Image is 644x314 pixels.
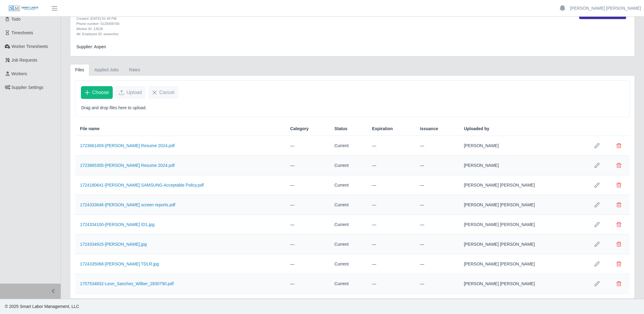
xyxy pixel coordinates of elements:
[76,16,395,21] div: Created: [DATE] 01:49 PM
[285,195,330,215] td: —
[80,183,204,187] a: 1724180641-[PERSON_NAME] SAMSUNG Acceptable Policy.pdf
[613,179,625,191] button: Delete file
[148,86,179,99] button: Cancel
[367,175,415,195] td: —
[591,258,603,270] button: Row Edit
[81,105,624,111] p: Drag and drop files here to upload.
[80,242,147,247] a: 1724334915-[PERSON_NAME].jpg
[115,86,146,99] button: Upload
[80,262,159,266] a: 1724335068-[PERSON_NAME] TDLR.jpg
[613,159,625,171] button: Delete file
[367,235,415,254] td: —
[415,274,459,294] td: —
[367,156,415,175] td: —
[330,136,367,156] td: Current
[12,85,44,90] span: Supplier Settings
[459,254,586,274] td: [PERSON_NAME] [PERSON_NAME]
[420,126,438,132] span: Issuance
[285,156,330,175] td: —
[464,126,489,132] span: Uploaded by
[12,44,48,49] span: Worker Timesheets
[415,136,459,156] td: —
[459,156,586,175] td: [PERSON_NAME]
[285,175,330,195] td: —
[570,5,641,12] a: [PERSON_NAME] [PERSON_NAME]
[367,136,415,156] td: —
[415,175,459,195] td: —
[330,235,367,254] td: Current
[89,64,124,76] a: Applied Jobs
[459,195,586,215] td: [PERSON_NAME] [PERSON_NAME]
[12,17,21,22] span: Todo
[591,179,603,191] button: Row Edit
[459,175,586,195] td: [PERSON_NAME] [PERSON_NAME]
[367,215,415,235] td: —
[367,254,415,274] td: —
[5,304,79,309] span: © 2025 Smart Labor Management, LLC
[80,222,155,227] a: 1724334100-[PERSON_NAME] ID1.jpg
[12,30,33,35] span: Timesheets
[367,195,415,215] td: —
[290,126,309,132] span: Category
[415,195,459,215] td: —
[80,126,100,132] span: File name
[415,156,459,175] td: —
[613,140,625,152] button: Delete file
[591,140,603,152] button: Row Edit
[591,218,603,231] button: Row Edit
[613,218,625,231] button: Delete file
[12,58,38,62] span: Job Requests
[415,215,459,235] td: —
[591,238,603,250] button: Row Edit
[330,254,367,274] td: Current
[159,89,175,96] span: Cancel
[285,274,330,294] td: —
[613,278,625,290] button: Delete file
[330,215,367,235] td: Current
[613,258,625,270] button: Delete file
[80,163,175,168] a: 1723665305-[PERSON_NAME] Resume 2024.pdf
[285,254,330,274] td: —
[285,235,330,254] td: —
[367,274,415,294] td: —
[76,21,395,26] div: Phone number: 5125008700
[591,278,603,290] button: Row Edit
[285,136,330,156] td: —
[285,215,330,235] td: —
[372,126,393,132] span: Expiration
[591,159,603,171] button: Row Edit
[459,136,586,156] td: [PERSON_NAME]
[415,254,459,274] td: —
[591,199,603,211] button: Row Edit
[330,195,367,215] td: Current
[76,32,395,37] div: Alt. Employee ID: wsanchez
[459,274,586,294] td: [PERSON_NAME] [PERSON_NAME]
[124,64,145,76] a: Rates
[330,156,367,175] td: Current
[12,71,27,76] span: Workers
[80,143,175,148] a: 1723661459-[PERSON_NAME] Resume 2024.pdf
[80,202,175,207] a: 1724333646-[PERSON_NAME] screen reports.pdf
[459,235,586,254] td: [PERSON_NAME] [PERSON_NAME]
[70,64,89,76] a: Files
[330,175,367,195] td: Current
[415,235,459,254] td: —
[330,274,367,294] td: Current
[335,126,348,132] span: Status
[81,86,113,99] button: Choose
[80,281,174,286] a: 1757534832-Leon_Sanchez_Wilber_2830790.pdf
[613,199,625,211] button: Delete file
[459,215,586,235] td: [PERSON_NAME] [PERSON_NAME]
[8,5,39,12] img: SLM Logo
[613,238,625,250] button: Delete file
[76,26,395,32] div: Worker ID: 13528
[92,89,109,96] span: Choose
[76,44,106,49] span: Supplier: Aspen
[126,89,142,96] span: Upload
